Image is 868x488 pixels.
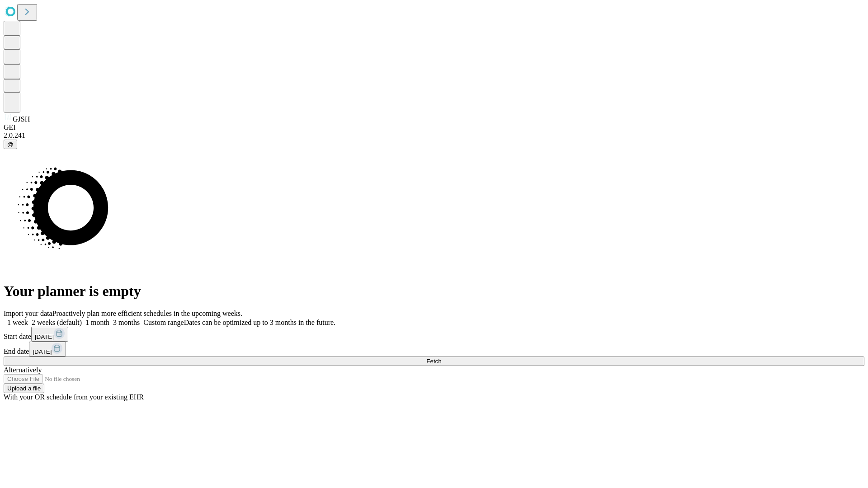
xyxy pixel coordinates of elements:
button: Upload a file [4,384,44,393]
button: [DATE] [31,327,68,342]
span: Custom range [143,319,184,326]
span: 1 month [85,319,109,326]
span: @ [7,141,14,148]
button: Fetch [4,357,864,366]
div: GEI [4,123,864,131]
span: 1 week [7,319,28,326]
div: Start date [4,327,864,342]
span: [DATE] [35,333,54,340]
button: @ [4,140,17,149]
span: Fetch [426,358,441,365]
h1: Your planner is empty [4,283,864,300]
span: 2 weeks (default) [32,319,82,326]
span: Alternatively [4,366,42,374]
button: [DATE] [29,342,66,357]
span: With your OR schedule from your existing EHR [4,393,144,401]
span: 3 months [113,319,140,326]
div: End date [4,342,864,357]
span: [DATE] [33,348,52,355]
span: Dates can be optimized up to 3 months in the future. [184,319,335,326]
span: Import your data [4,310,52,317]
span: GJSH [13,115,30,123]
span: Proactively plan more efficient schedules in the upcoming weeks. [52,310,242,317]
div: 2.0.241 [4,131,864,140]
